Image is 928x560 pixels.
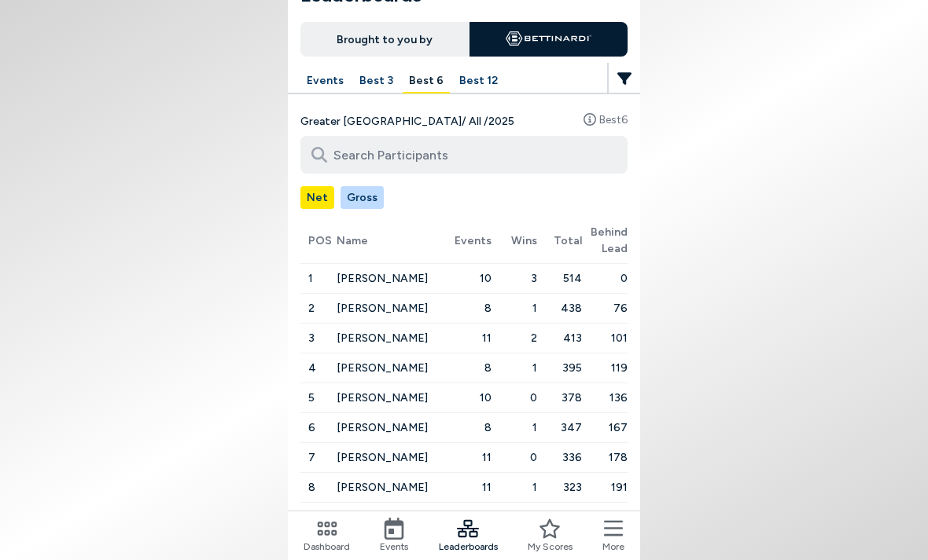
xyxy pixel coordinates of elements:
span: 0 [492,390,537,406]
span: 413 [537,330,583,346]
span: [PERSON_NAME] [337,391,428,404]
span: 8 [446,300,492,317]
span: 514 [537,270,583,287]
span: 1 [308,272,313,285]
span: 11 [446,479,492,496]
div: Manage your account [288,69,640,93]
button: Best6 [584,113,628,126]
span: [PERSON_NAME] [337,421,428,434]
span: Name [337,232,446,249]
button: Best 6 [403,69,450,93]
span: 310 [537,509,583,525]
span: 3 [308,331,315,345]
span: 76 [582,300,628,317]
div: Manage your account [300,186,628,209]
span: 136 [582,390,628,406]
span: 10 [446,270,492,287]
button: Net [300,186,334,209]
span: Dashboard [304,540,350,554]
span: Wins [499,232,537,249]
span: [PERSON_NAME] [337,272,428,285]
span: 178 [582,449,628,466]
button: Best 3 [353,69,400,93]
span: [PERSON_NAME] [337,451,428,464]
span: 10 [446,390,492,406]
span: 7 [308,451,315,464]
span: 6 [308,421,315,434]
div: Brought to you by [300,22,470,57]
span: Behind Lead [590,224,628,257]
span: Events [454,232,492,249]
span: Events [380,540,408,554]
span: 0 [492,449,537,466]
span: 4 [308,361,316,375]
span: 2 [492,330,537,346]
span: [PERSON_NAME] [337,302,428,315]
span: 167 [582,419,628,436]
a: Dashboard [304,518,350,554]
span: 8 [446,419,492,436]
span: 1 [492,479,537,496]
a: My Scores [528,518,573,554]
span: 1 [492,360,537,376]
span: 5 [308,391,315,404]
span: 8 [446,360,492,376]
a: Events [380,518,408,554]
span: [PERSON_NAME] [337,481,428,494]
button: Gross [341,186,384,209]
span: 378 [537,390,583,406]
span: 1 [492,300,537,317]
button: Best 12 [453,69,504,93]
span: 119 [582,360,628,376]
span: 347 [537,419,583,436]
h4: Greater [GEOGRAPHIC_DATA] / All / 2025 [300,113,628,130]
span: More [602,540,624,554]
span: Leaderboards [439,540,498,554]
button: Events [300,69,350,93]
span: 0 [492,509,537,525]
span: Total [544,232,582,249]
span: 336 [537,449,583,466]
span: 1 [492,419,537,436]
span: 3 [492,270,537,287]
button: More [602,518,624,554]
span: 191 [582,479,628,496]
a: Leaderboards [439,518,498,554]
span: 395 [537,360,583,376]
span: 11 [446,330,492,346]
span: POS [308,232,337,249]
span: 0 [582,270,628,287]
input: Search Participants [300,136,628,174]
span: 7 [446,509,492,525]
span: 323 [537,479,583,496]
span: [PERSON_NAME] [337,361,428,375]
span: 2 [308,302,315,315]
span: My Scores [528,540,573,554]
span: 11 [446,449,492,466]
span: 438 [537,300,583,317]
span: 204 [582,509,628,525]
span: 8 [308,481,315,494]
span: [PERSON_NAME] [337,331,428,345]
span: 101 [582,330,628,346]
